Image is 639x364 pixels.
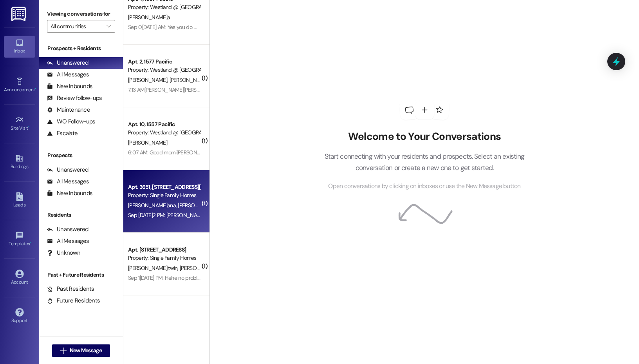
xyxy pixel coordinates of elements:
div: Sep 1[DATE] PM: Hehe no problem. That works, someone will be home to receive him. [128,274,319,281]
div: Apt. [STREET_ADDRESS] [128,246,200,254]
h2: Welcome to Your Conversations [312,130,536,143]
span: [PERSON_NAME] [128,76,170,83]
button: New Message [52,344,110,357]
span: [PERSON_NAME]itwin [128,264,180,272]
div: Sep [DATE]2 PM: [PERSON_NAME] Yes my son is home [128,212,251,219]
span: • [28,124,29,130]
span: [PERSON_NAME] [170,76,209,83]
a: Buildings [4,152,35,173]
a: Support [4,306,35,327]
p: Start connecting with your residents and prospects. Select an existing conversation or create a n... [312,151,536,173]
div: Residents [39,211,123,219]
div: Future Residents [47,297,100,305]
div: Property: Single Family Homes [128,191,200,199]
div: Apt. 2, 1577 Pacific [128,58,200,66]
div: 6:07 AM: Good morni[PERSON_NAME], Please note that I am just getting over [MEDICAL_DATA], & my hu... [128,149,497,156]
div: Property: Westland @ [GEOGRAPHIC_DATA] (3297) [128,66,200,74]
div: Property: Westland @ [GEOGRAPHIC_DATA] (3297) [128,129,200,137]
div: Review follow-ups [47,94,102,102]
div: All Messages [47,177,89,186]
div: Property: Westland @ [GEOGRAPHIC_DATA] (3297) [128,3,200,11]
div: New Inbounds [47,189,92,197]
div: Prospects + Residents [39,44,123,53]
div: WO Follow-ups [47,118,95,126]
i:  [60,348,66,354]
a: Leads [4,190,35,211]
div: All Messages [47,71,89,79]
label: Viewing conversations for [47,8,115,20]
div: Unknown [47,249,80,257]
div: Property: Single Family Homes [128,254,200,262]
i:  [106,23,111,29]
div: Apt. 10, 1557 Pacific [128,120,200,129]
div: Apt. 3651, [STREET_ADDRESS][PERSON_NAME] [128,183,200,191]
div: Apt. 206, [STREET_ADDRESS][US_STATE] [128,308,200,317]
span: • [35,86,36,91]
a: Inbox [4,36,35,57]
span: [PERSON_NAME] [180,264,219,272]
img: ResiDesk Logo [11,7,27,21]
a: Templates • [4,229,35,250]
input: All communities [51,20,103,33]
div: Escalate [47,129,78,138]
div: Sep 0[DATE] AM: Yes you do. Also I sent you a text about me getting a reminder of my rent payment... [128,24,545,31]
div: New Inbounds [47,82,92,91]
span: • [30,240,31,245]
a: Account [4,267,35,288]
span: [PERSON_NAME] [178,202,217,209]
div: Unanswered [47,59,88,67]
div: Unanswered [47,225,88,234]
span: [PERSON_NAME] [128,139,167,146]
span: [PERSON_NAME]a [128,14,170,21]
a: Site Visit • [4,113,35,134]
div: Unanswered [47,166,88,174]
span: [PERSON_NAME]ana [128,202,178,209]
div: Maintenance [47,106,90,114]
div: Past + Future Residents [39,271,123,279]
span: Open conversations by clicking on inboxes or use the New Message button [328,181,520,191]
div: Prospects [39,151,123,159]
span: New Message [70,346,102,355]
div: All Messages [47,237,89,245]
div: Past Residents [47,285,94,293]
